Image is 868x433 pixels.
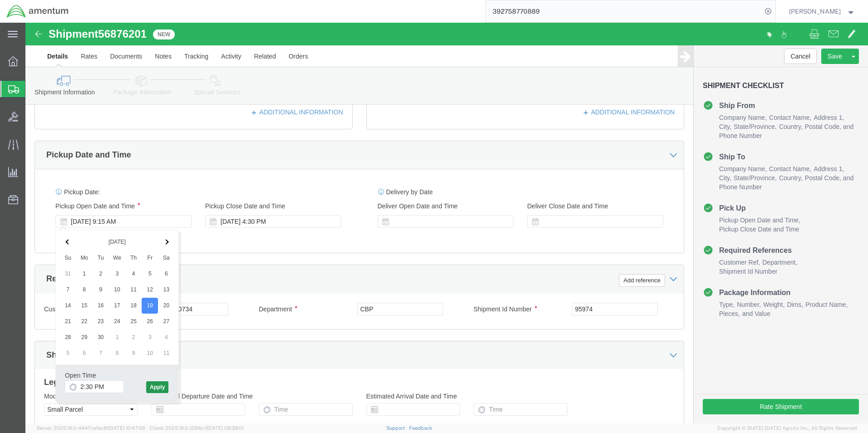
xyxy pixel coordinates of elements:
[486,0,762,22] input: Search for shipment number, reference number
[108,425,145,431] span: [DATE] 10:47:06
[36,425,145,431] span: Server: 2025.19.0-d447cefac8f
[789,6,856,17] button: [PERSON_NAME]
[717,424,857,432] span: Copyright © [DATE]-[DATE] Agistix Inc., All Rights Reserved
[789,6,841,16] span: James Barragan
[409,425,432,431] a: Feedback
[386,425,409,431] a: Support
[25,23,868,423] iframe: FS Legacy Container
[149,425,244,431] span: Client: 2025.19.0-129fbcf
[6,5,69,18] img: logo
[207,425,244,431] span: [DATE] 09:39:01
